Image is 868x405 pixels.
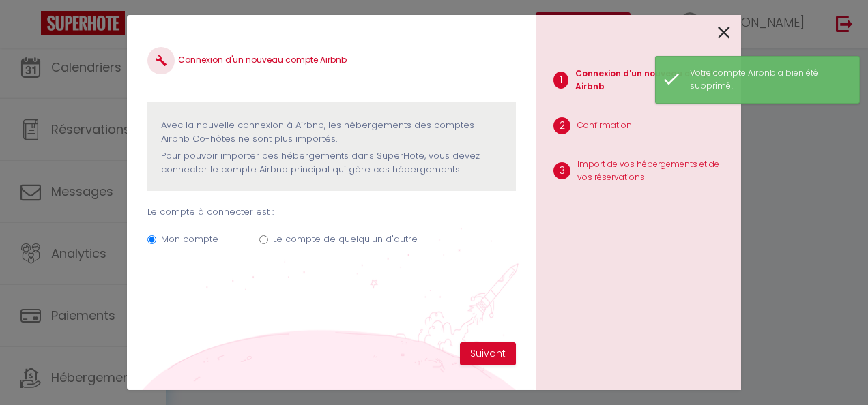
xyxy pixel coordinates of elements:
[577,158,730,184] p: Import de vos hébergements et de vos réservations
[147,47,516,74] h4: Connexion d'un nouveau compte Airbnb
[161,119,502,147] p: Avec la nouvelle connexion à Airbnb, les hébergements des comptes Airbnb Co-hôtes ne sont plus im...
[460,342,516,365] button: Suivant
[161,232,218,246] label: Mon compte
[575,67,730,93] p: Connexion d'un nouveau compte Airbnb
[577,119,632,132] p: Confirmation
[273,232,418,246] label: Le compte de quelqu'un d'autre
[553,72,568,89] span: 1
[553,162,570,179] span: 3
[161,149,502,177] p: Pour pouvoir importer ces hébergements dans SuperHote, vous devez connecter le compte Airbnb prin...
[690,67,845,93] div: Votre compte Airbnb a bien été supprimé!
[147,205,516,219] p: Le compte à connecter est :
[553,117,570,134] span: 2
[11,5,52,46] button: Ouvrir le widget de chat LiveChat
